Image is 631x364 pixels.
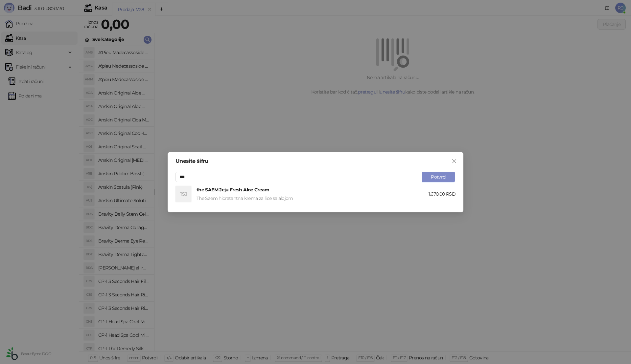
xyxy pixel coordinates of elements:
h4: the SAEM Jeju Fresh Aloe Cream [197,186,429,193]
span: Zatvori [449,159,459,164]
span: close [452,159,457,164]
button: Close [449,156,459,166]
div: TSJ [175,186,191,202]
button: Potvrdi [422,172,455,182]
div: The Saem hidratantna krema za lice sa alojom [197,195,429,202]
div: 1.670,00 RSD [429,190,456,198]
div: Unesite šifru [175,159,456,164]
